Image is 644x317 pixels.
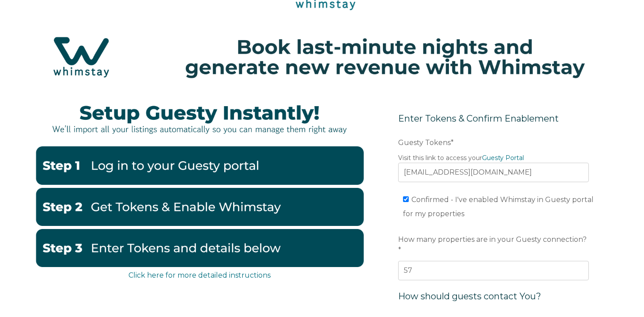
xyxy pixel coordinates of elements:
[403,196,409,202] input: Confirmed - I've enabled Whimstay in Guesty portal for my properties
[35,93,364,143] img: instantlyguesty
[9,24,635,90] img: Hubspot header for SSOB (4)
[398,136,451,149] span: Guesty Tokens
[482,154,524,162] a: Guesty Portal
[398,153,589,163] legend: Visit this link to access your
[398,163,589,182] input: Example: eyJhbGciOiJIUzI1NiIsInR5cCI6IkpXVCJ9.eyJ0b2tlbklkIjoiNjQ2NjA0ODdiNWE1Njg1NzkyMGNjYThkIiw...
[128,271,271,279] a: Click here for more detailed instructions
[398,291,541,302] span: How should guests contact You?
[398,113,559,124] span: Enter Tokens & Confirm Enablement
[398,233,587,246] span: How many properties are in your Guesty connection?
[403,195,594,218] span: Confirmed - I've enabled Whimstay in Guesty portal for my properties
[35,146,364,184] img: Guestystep1-2
[35,229,364,267] img: EnterbelowGuesty
[35,188,364,226] img: GuestyTokensandenable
